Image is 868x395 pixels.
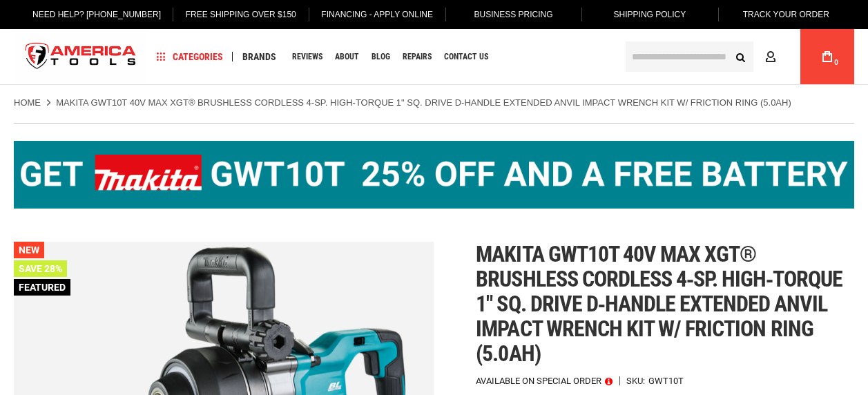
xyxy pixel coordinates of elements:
[396,48,438,66] a: Repairs
[236,48,282,66] a: Brands
[626,376,648,385] strong: SKU
[814,29,840,84] a: 0
[56,97,791,108] strong: Makita GWT10T 40V max XGT® Brushless Cordless 4‑Sp. High‑Torque 1" Sq. Drive D‑Handle Extended An...
[476,376,613,386] p: Available on Special Order
[292,52,322,61] span: Reviews
[438,48,494,66] a: Contact Us
[286,48,329,66] a: Reviews
[151,48,229,66] a: Categories
[14,97,41,109] a: Home
[365,48,396,66] a: Blog
[14,31,148,83] img: America Tools
[329,48,365,66] a: About
[614,10,686,19] span: Shipping Policy
[242,52,276,61] span: Brands
[834,59,838,66] span: 0
[727,44,753,70] button: Search
[335,52,359,61] span: About
[444,52,488,61] span: Contact Us
[14,141,854,209] img: BOGO: Buy the Makita® XGT IMpact Wrench (GWT10T), get the BL4040 4ah Battery FREE!
[14,31,148,83] a: store logo
[648,376,684,385] div: GWT10T
[157,52,223,61] span: Categories
[372,52,390,61] span: Blog
[476,241,842,367] span: Makita gwt10t 40v max xgt® brushless cordless 4‑sp. high‑torque 1" sq. drive d‑handle extended an...
[403,52,432,61] span: Repairs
